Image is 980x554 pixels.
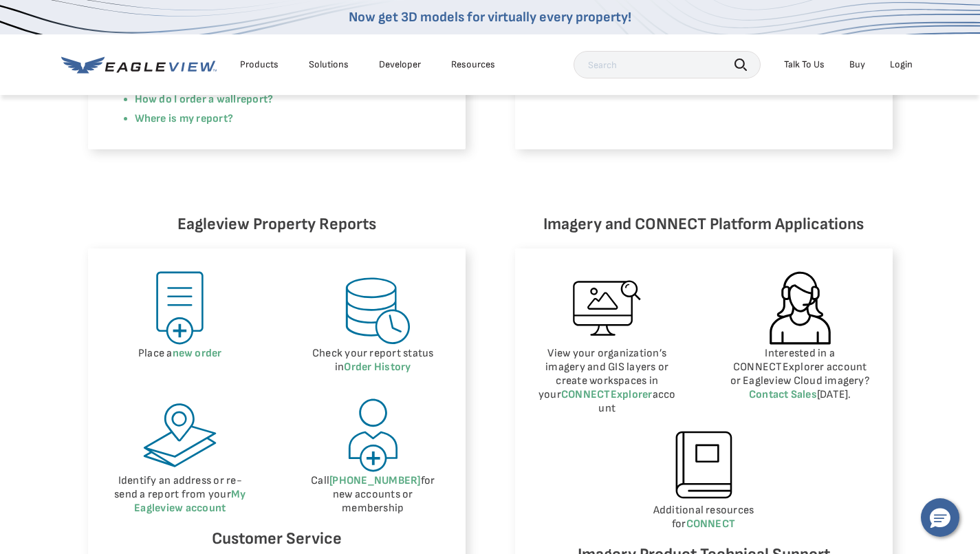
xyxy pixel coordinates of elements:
div: Login [890,58,913,71]
div: Resources [451,58,495,71]
h6: Imagery and CONNECT Platform Applications [515,211,893,237]
h6: Customer Service [109,526,445,552]
p: Identify an address or re-send a report from your [109,474,252,515]
a: Where is my report? [135,112,234,125]
p: Check your report status in [301,347,445,374]
div: Products [240,58,279,71]
a: Order History [344,361,411,374]
p: View your organization’s imagery and GIS layers or create workspaces in your account [536,347,679,416]
div: Solutions [309,58,349,71]
a: Developer [379,58,421,71]
a: Buy [849,58,865,71]
p: Additional resources for [536,504,872,531]
a: Contact Sales [749,388,817,401]
p: Interested in a CONNECTExplorer account or Eagleview Cloud imagery? [DATE]. [728,347,872,402]
a: My Eagleview account [134,488,246,515]
a: ? [268,93,273,106]
a: CONNECT [686,518,736,531]
input: Search [574,51,761,78]
button: Hello, have a question? Let’s chat. [921,498,959,537]
div: Talk To Us [784,58,825,71]
a: [PHONE_NUMBER] [329,474,420,487]
h6: Eagleview Property Reports [88,211,466,237]
a: How do I order a wall [135,93,237,106]
a: new order [173,347,222,360]
a: Now get 3D models for virtually every property! [349,9,631,25]
p: Place a [109,347,252,361]
a: report [237,93,268,106]
p: Call for new accounts or membership [301,474,445,515]
a: CONNECTExplorer [561,388,653,401]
